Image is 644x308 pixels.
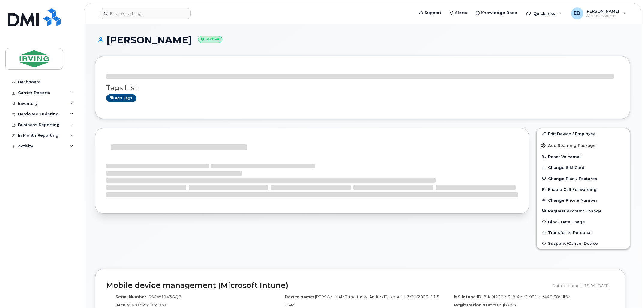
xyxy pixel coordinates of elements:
label: Registration state: [454,302,496,308]
label: Serial Number: [115,294,148,300]
button: Change SIM Card [537,162,630,173]
span: 8dc9f220-b3a9-4ee2-921e-b446f38cdf5a [484,294,570,299]
div: Data fetched at 15:09 [DATE] [552,280,614,291]
button: Transfer to Personal [537,227,630,238]
h2: Mobile device management (Microsoft Intune) [106,281,548,290]
button: Reset Voicemail [537,151,630,162]
button: Block Data Usage [537,216,630,227]
span: R5CW1143GQB [148,294,181,299]
span: Add Roaming Package [541,143,596,149]
button: Change Plan / Features [537,173,630,184]
h3: Tags List [106,84,619,92]
h1: [PERSON_NAME] [95,35,630,45]
a: Edit Device / Employee [537,128,630,139]
span: Change Plan / Features [548,176,597,181]
span: 354818259969951 [126,302,167,307]
label: Device name: [285,294,314,300]
span: Suspend/Cancel Device [548,241,598,246]
span: registered [497,302,518,307]
button: Add Roaming Package [537,139,630,151]
label: IMEI: [115,302,125,308]
button: Enable Call Forwarding [537,184,630,195]
small: Active [198,36,222,43]
button: Change Phone Number [537,195,630,206]
span: [PERSON_NAME].matthew_AndroidEnterprise_3/20/2023_11:51 AM [285,294,439,307]
a: Add tags [106,94,136,102]
span: Enable Call Forwarding [548,187,597,191]
button: Request Account Change [537,206,630,216]
label: MS Intune ID: [454,294,483,300]
button: Suspend/Cancel Device [537,238,630,249]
